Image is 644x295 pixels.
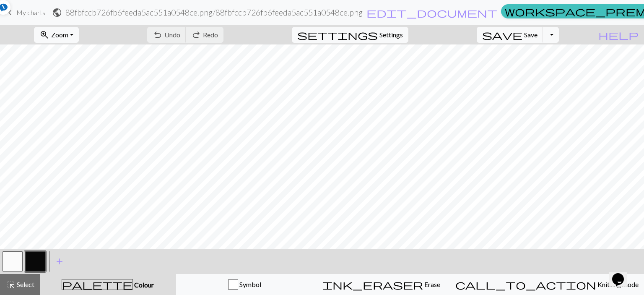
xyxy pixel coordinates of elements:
button: Save [477,27,543,43]
span: edit_document [366,7,497,18]
span: public [52,7,62,18]
button: Erase [313,274,450,295]
span: Settings [379,30,403,40]
span: Knitting mode [596,280,639,288]
span: help [598,29,639,41]
a: My charts [5,5,45,20]
span: save [482,29,522,41]
span: ink_eraser [322,279,423,290]
i: Settings [297,30,378,40]
h2: 88fbfccb726fb6feeda5ac551a0548ce.png / 88fbfccb726fb6feeda5ac551a0548ce.png [65,8,363,17]
button: Symbol [176,274,313,295]
span: palette [62,279,132,290]
span: settings [297,29,378,41]
span: add [55,256,65,267]
iframe: chat widget [609,261,636,287]
span: zoom_in [39,29,49,41]
span: Save [524,31,538,39]
span: My charts [16,8,45,16]
span: highlight_alt [5,279,16,290]
span: Erase [423,280,440,288]
span: Select [16,280,34,288]
button: Knitting mode [450,274,644,295]
span: call_to_action [455,279,596,290]
button: Colour [40,274,176,295]
span: Zoom [51,31,68,39]
span: Symbol [238,280,261,288]
button: SettingsSettings [292,27,408,43]
button: Zoom [34,27,79,43]
span: Colour [133,281,154,289]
